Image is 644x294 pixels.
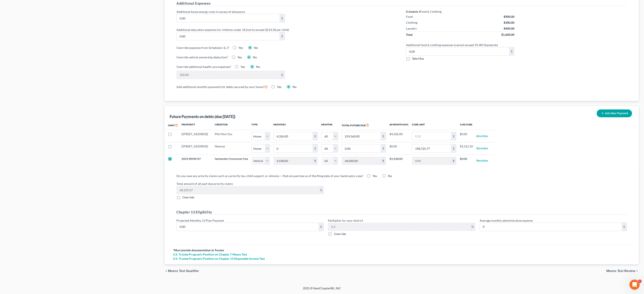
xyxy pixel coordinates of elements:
[636,269,639,273] i: chevron_right
[328,218,363,223] label: Multiplier for your district
[412,144,451,152] input: 0.00
[277,85,281,89] span: Yes
[460,130,473,142] td: $0.00
[406,33,413,37] div: Total
[256,65,260,69] span: No
[280,71,285,79] div: $
[412,57,424,60] span: Take Max
[381,144,386,152] div: $
[238,46,243,49] span: Yes
[176,84,268,89] label: Add additional monthly payments for debts secured by your home?
[389,120,409,130] th: 60 Month Avg
[328,223,470,231] input: 0.00
[165,120,178,130] th: Omit
[480,218,533,223] label: Average monthly administrative expense
[313,132,318,140] div: $
[451,132,456,140] div: $
[274,144,313,152] input: 0.00
[211,130,251,142] td: Phh Mort Svc
[406,10,420,13] strong: Schedule J
[406,47,509,55] input: 0.00
[406,26,417,31] div: Laundry
[280,32,285,40] div: $
[177,32,280,40] input: 0.00
[313,144,318,152] div: $
[409,120,460,130] th: Cure Amt
[176,65,231,69] label: Override additional health care expenses?
[381,157,386,165] div: $
[176,174,363,178] label: Do you owe any priority claims such as a priority tax, child support, or alimony ─ that are past ...
[173,248,630,253] div: Must provide documentation to Trustee
[178,120,211,130] th: Property
[182,195,194,199] span: Override
[342,132,381,140] input: 0.00
[237,55,242,59] span: Yes
[170,114,235,119] div: Future Payments on debts (due [DATE])
[607,269,639,273] button: Means Test Review chevron_right
[389,155,409,167] td: $1,138.00
[176,45,229,50] label: Override expenses from Schedules I & J?
[319,223,324,231] div: $
[274,157,313,165] input: 0.00
[241,65,245,69] span: Yes
[607,269,636,273] span: Means Test Review
[412,132,451,140] input: 0.00
[381,132,386,140] div: $
[173,257,630,261] a: U.S. Trustee Program's Position on Chapter 13 Disposable Income Test
[638,280,642,283] span: 4
[176,55,228,59] label: Override vehicle ownership deduction?
[174,27,400,32] label: Additional education expenses for children under 18 (not to exceed $214.58 per child)
[319,186,324,194] div: $
[174,181,629,186] label: Total amount of all past-due priority claims
[274,132,313,140] input: 0.00
[404,43,629,47] label: Additional food & clothing expenses (cannot exceed 5% IRS Standards)
[165,269,199,273] button: chevron_left Means Test Qualifier
[254,46,258,49] span: No
[201,286,443,294] div: 2025 © NextChapterBK, INC
[313,157,318,165] div: $
[174,10,400,14] label: Additional home energy costs in excess of allowance
[597,110,632,117] button: Add New Payment
[280,14,285,22] div: $
[177,223,319,231] input: 0.00
[178,155,211,167] td: 2021 BMW X7
[460,155,473,167] td: $0.00
[504,21,514,25] div: $300.00
[389,142,409,155] td: $0.00
[501,33,514,37] div: $1,600.00
[321,120,338,130] th: Months
[509,47,514,55] div: $
[176,210,627,215] h5: Chapter 13 Eligibility
[476,144,488,153] button: Amortize
[476,157,488,165] button: Amortize
[211,155,251,167] td: Santander Consumer Usa
[504,15,514,19] div: $900.00
[342,157,381,165] input: 0.00
[270,120,321,130] th: Monthly
[504,26,514,31] div: $400.00
[178,142,211,155] td: [STREET_ADDRESS]
[211,142,251,155] td: Newrez
[251,120,270,130] th: Type
[451,144,456,152] div: $
[178,130,211,142] td: [STREET_ADDRESS]
[292,85,296,89] span: No
[622,223,627,231] div: $
[476,132,488,140] button: Amortize
[173,253,630,257] a: U.S. Trustee Program's Position on Chapter 7 Means Test
[176,1,627,6] h5: Additional Expenses
[338,120,389,130] th: Total Future Due
[406,10,514,14] div: Food & Clothing
[412,157,451,165] input: 0.00
[168,269,199,273] span: Means Test Qualifier
[406,15,413,19] div: Food
[480,223,622,231] input: 0.00
[334,232,346,236] span: Override
[389,130,409,142] td: $4,326.00
[253,55,257,59] span: No
[211,120,251,130] th: Creditor
[451,157,456,165] div: $
[406,21,417,25] div: Clothing
[177,14,280,22] input: 0.00
[373,174,377,178] span: Yes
